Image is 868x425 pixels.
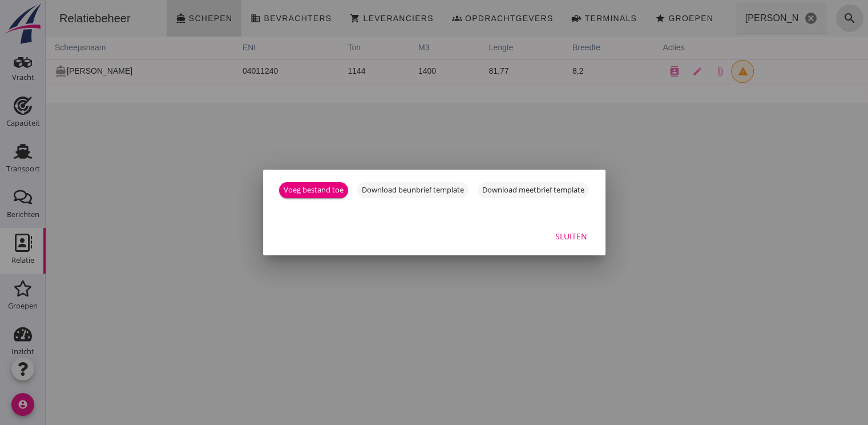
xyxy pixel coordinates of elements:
[279,182,348,198] button: Voeg bestand toe
[205,13,215,23] i: business
[609,13,620,23] i: star
[608,37,822,59] th: acties
[538,14,591,23] span: Terminals
[482,185,584,196] div: Download meetbrief template
[758,11,772,25] i: Wis Zoeken...
[518,37,608,59] th: breedte
[293,37,364,59] th: ton
[692,66,702,77] i: warning
[357,182,469,198] a: Download beunbrief template
[518,59,608,83] td: 8,2
[362,185,464,196] div: Download beunbrief template
[478,182,589,198] a: Download meetbrief template
[364,59,434,83] td: 1400
[434,37,517,59] th: lengte
[797,11,811,25] i: search
[304,13,314,23] i: shopping_cart
[526,13,536,23] i: front_loader
[130,13,140,23] i: directions_boat
[419,14,508,23] span: Opdrachtgevers
[188,59,293,83] td: 04011240
[143,14,187,23] span: Schepen
[669,66,679,77] i: attach_file
[622,14,668,23] span: Groepen
[623,66,633,77] i: contacts
[293,59,364,83] td: 1144
[546,226,596,246] button: Sluiten
[188,37,293,59] th: ENI
[317,14,387,23] span: Leveranciers
[284,185,344,196] div: Voeg bestand toe
[555,230,587,242] div: Sluiten
[406,13,417,23] i: groups
[9,65,21,77] i: directions_boat
[217,14,286,23] span: Bevrachters
[5,10,94,26] div: Relatiebeheer
[364,37,434,59] th: m3
[646,66,656,77] i: edit
[434,59,517,83] td: 81,77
